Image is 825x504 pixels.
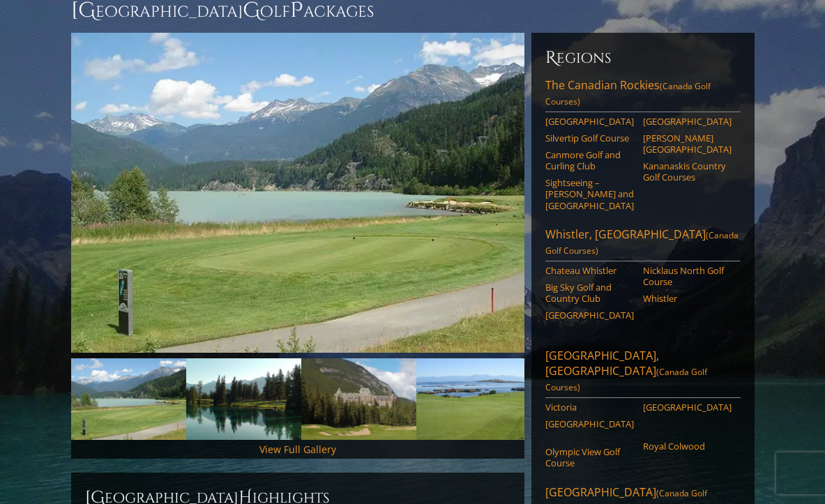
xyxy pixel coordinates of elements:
a: Kananaskis Country Golf Courses [643,160,732,183]
a: Chateau Whistler [545,265,634,276]
a: Royal Colwood [643,441,732,452]
a: [GEOGRAPHIC_DATA] [545,418,634,429]
a: [GEOGRAPHIC_DATA] [643,116,732,127]
a: [GEOGRAPHIC_DATA] [643,402,732,413]
a: [GEOGRAPHIC_DATA], [GEOGRAPHIC_DATA](Canada Golf Courses) [545,348,741,398]
a: [PERSON_NAME][GEOGRAPHIC_DATA] [643,132,732,155]
a: Big Sky Golf and Country Club [545,282,634,305]
a: Victoria [545,402,634,413]
a: [GEOGRAPHIC_DATA] [545,310,634,321]
span: (Canada Golf Courses) [545,80,711,107]
a: Whistler [643,293,732,304]
a: [GEOGRAPHIC_DATA] [545,116,634,127]
span: (Canada Golf Courses) [545,366,707,393]
a: Silvertip Golf Course [545,132,634,144]
a: Sightseeing – [PERSON_NAME] and [GEOGRAPHIC_DATA] [545,177,634,211]
h6: Regions [545,47,741,69]
a: View Full Gallery [259,443,336,456]
a: Nicklaus North Golf Course [643,265,732,288]
a: Canmore Golf and Curling Club [545,149,634,172]
a: Olympic View Golf Course [545,446,634,469]
a: Whistler, [GEOGRAPHIC_DATA](Canada Golf Courses) [545,227,741,261]
a: The Canadian Rockies(Canada Golf Courses) [545,77,741,112]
